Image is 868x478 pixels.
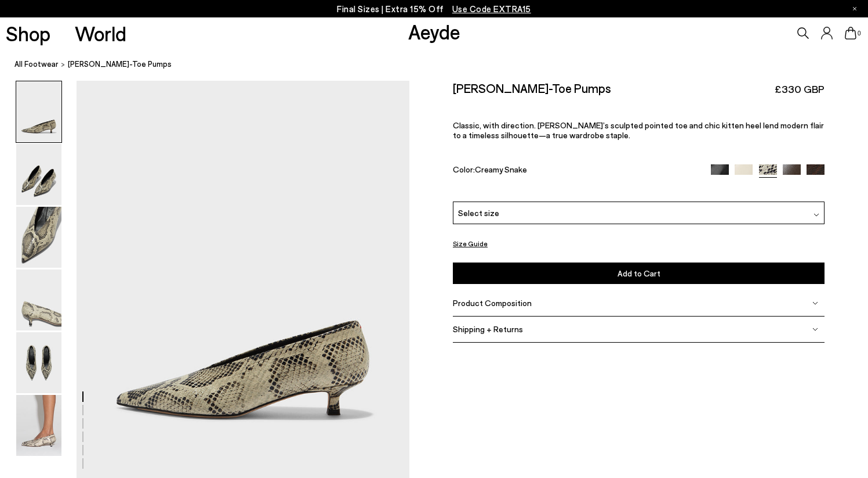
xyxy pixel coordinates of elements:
img: Clara Pointed-Toe Pumps - Image 2 [16,144,61,205]
a: Aeyde [408,19,460,44]
span: Select size [458,207,499,219]
img: Clara Pointed-Toe Pumps - Image 5 [16,332,61,393]
img: svg%3E [813,212,819,218]
span: Product Composition [453,298,532,308]
span: 0 [856,30,862,37]
span: £330 GBP [775,82,825,96]
img: Clara Pointed-Toe Pumps - Image 1 [16,81,61,142]
h2: [PERSON_NAME]-Toe Pumps [453,81,611,95]
div: Color: [453,164,699,178]
span: Add to Cart [618,268,660,278]
span: Navigate to /collections/ss25-final-sizes [452,3,531,14]
button: Size Guide [453,236,488,251]
nav: breadcrumb [14,49,868,81]
button: Add to Cart [453,263,825,284]
p: Classic, with direction. [PERSON_NAME]’s sculpted pointed toe and chic kitten heel lend modern fl... [453,120,825,140]
span: [PERSON_NAME]-Toe Pumps [68,58,172,70]
a: Shop [6,23,50,44]
img: Clara Pointed-Toe Pumps - Image 3 [16,207,61,268]
a: 0 [845,27,856,39]
img: svg%3E [812,300,818,306]
a: All Footwear [14,58,59,70]
img: Clara Pointed-Toe Pumps - Image 4 [16,269,61,330]
span: Shipping + Returns [453,324,523,334]
img: Clara Pointed-Toe Pumps - Image 6 [16,395,61,456]
span: Creamy Snake [475,164,527,174]
p: Final Sizes | Extra 15% Off [337,2,531,16]
a: World [75,23,126,44]
img: svg%3E [812,326,818,332]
